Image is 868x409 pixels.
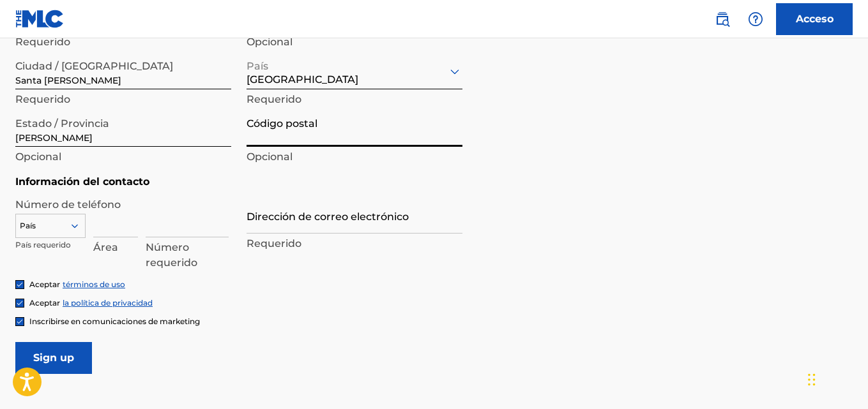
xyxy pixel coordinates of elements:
div: Arrastrar [808,361,816,399]
font: [GEOGRAPHIC_DATA] [247,73,358,86]
font: Acceso [796,13,834,25]
font: País requerido [15,240,71,249]
a: términos de uso [63,279,125,289]
font: Número de teléfono [15,198,121,211]
img: caja [16,281,24,288]
img: buscar [715,11,730,27]
font: Área [93,241,118,253]
img: ayuda [748,11,763,27]
a: Acceso [776,3,853,35]
iframe: Widget de chat [804,348,868,409]
font: Aceptar [29,298,60,308]
div: Ayuda [743,6,768,32]
font: Opcional [15,151,61,163]
font: Requerido [247,93,301,105]
a: Búsqueda pública [710,6,735,32]
font: Requerido [15,93,70,105]
img: Logotipo del MLC [15,10,65,28]
font: Opcional [247,151,293,163]
font: Opcional [247,36,293,48]
font: Información del contacto [15,175,149,188]
font: Número requerido [146,241,197,269]
img: caja [16,299,24,307]
input: Sign up [15,342,92,374]
img: caja [16,318,24,325]
font: Inscribirse en comunicaciones de marketing [29,316,200,326]
font: Requerido [15,36,70,48]
font: Requerido [247,237,301,249]
font: Aceptar [29,279,60,289]
a: la política de privacidad [63,298,153,308]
